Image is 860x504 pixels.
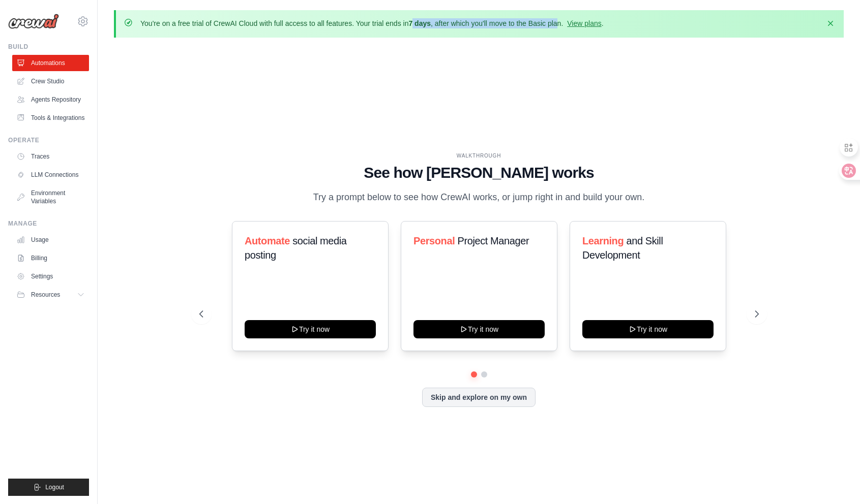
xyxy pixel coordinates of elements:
[12,232,89,248] a: Usage
[422,388,536,407] button: Skip and explore on my own
[12,110,89,126] a: Tools & Integrations
[457,235,529,246] span: Project Manager
[413,235,455,246] span: Personal
[408,19,431,27] strong: 7 days
[8,219,89,228] div: Manage
[8,136,89,144] div: Operate
[809,455,860,504] iframe: Chat Widget
[582,235,663,261] span: and Skill Development
[245,235,347,261] span: social media posting
[12,148,89,165] a: Traces
[12,185,89,209] a: Environment Variables
[8,43,89,51] div: Build
[308,190,650,205] p: Try a prompt below to see how CrewAI works, or jump right in and build your own.
[245,235,290,246] span: Automate
[12,268,89,285] a: Settings
[140,18,604,28] p: You're on a free trial of CrewAI Cloud with full access to all features. Your trial ends in , aft...
[12,73,89,89] a: Crew Studio
[45,483,64,491] span: Logout
[12,250,89,266] a: Billing
[12,91,89,108] a: Agents Repository
[12,287,89,303] button: Resources
[199,152,759,160] div: WALKTHROUGH
[567,19,601,27] a: View plans
[809,455,860,504] div: 채팅 위젯
[199,164,759,182] h1: See how [PERSON_NAME] works
[12,167,89,183] a: LLM Connections
[413,320,545,338] button: Try it now
[245,320,376,338] button: Try it now
[12,55,89,71] a: Automations
[8,14,59,29] img: Logo
[582,235,624,246] span: Learning
[8,479,89,496] button: Logout
[31,291,60,299] span: Resources
[582,320,714,338] button: Try it now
